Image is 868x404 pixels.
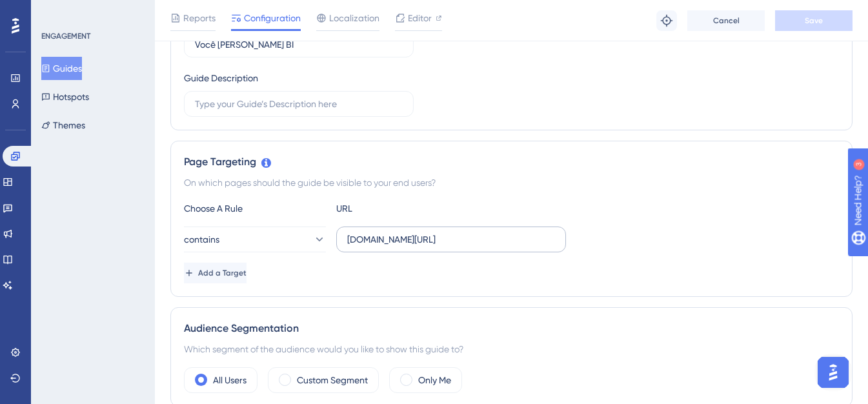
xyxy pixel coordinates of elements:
span: Save [805,15,823,26]
span: Add a Target [198,268,247,278]
div: On which pages should the guide be visible to your end users? [184,175,839,190]
label: All Users [213,372,247,388]
span: Cancel [713,15,740,26]
button: Themes [41,114,85,137]
div: Choose A Rule [184,201,326,216]
div: Page Targeting [184,154,839,170]
button: Save [775,10,853,31]
div: ENGAGEMENT [41,31,90,41]
span: Need Help? [30,3,81,19]
span: Localization [329,10,379,26]
button: Hotspots [41,85,89,108]
input: yourwebsite.com/path [347,232,555,247]
div: Guide Description [184,70,258,86]
button: Guides [41,57,82,80]
button: Cancel [687,10,765,31]
span: Configuration [244,10,301,26]
span: contains [184,232,219,247]
div: Which segment of the audience would you like to show this guide to? [184,341,839,357]
input: Type your Guide’s Name here [195,37,403,52]
iframe: UserGuiding AI Assistant Launcher [814,353,853,392]
span: Editor [408,10,432,26]
label: Only Me [418,372,451,388]
button: contains [184,227,326,252]
button: Add a Target [184,263,247,283]
input: Type your Guide’s Description here [195,97,403,111]
div: URL [336,201,478,216]
div: Audience Segmentation [184,321,839,336]
label: Custom Segment [297,372,368,388]
div: 3 [90,6,94,17]
span: Reports [183,10,216,26]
